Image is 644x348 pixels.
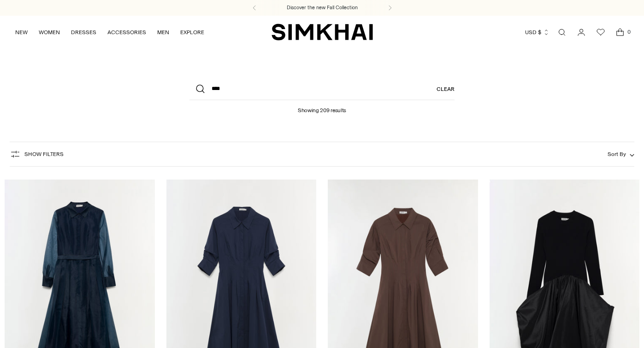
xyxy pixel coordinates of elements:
[157,22,169,42] a: MEN
[71,22,96,42] a: DRESSES
[189,78,212,100] button: Search
[39,22,60,42] a: WOMEN
[24,151,64,157] span: Show Filters
[525,22,549,42] button: USD $
[10,147,64,162] button: Show Filters
[272,23,373,41] a: SIMKHAI
[180,22,204,42] a: EXPLORE
[287,4,358,12] a: Discover the new Fall Collection
[608,151,626,157] span: Sort By
[572,23,591,42] a: Go to the account page
[553,23,571,42] a: Open search modal
[298,100,346,114] h1: Showing 209 results
[107,22,146,42] a: ACCESSORIES
[608,149,634,159] button: Sort By
[591,23,610,42] a: Wishlist
[625,28,633,36] span: 0
[611,23,629,42] a: Open cart modal
[437,78,455,100] a: Clear
[15,22,28,42] a: NEW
